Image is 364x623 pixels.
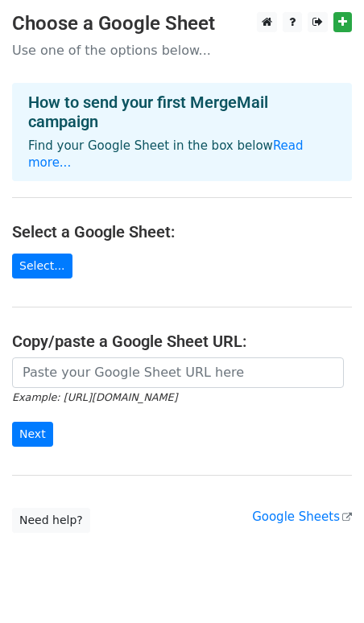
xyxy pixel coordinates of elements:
[12,357,344,388] input: Paste your Google Sheet URL here
[28,93,336,131] h4: How to send your first MergeMail campaign
[12,12,352,35] h3: Choose a Google Sheet
[252,510,352,524] a: Google Sheets
[12,254,72,278] a: Select...
[12,391,177,403] small: Example: [URL][DOMAIN_NAME]
[28,138,336,171] p: Find your Google Sheet in the box below
[12,222,352,241] h4: Select a Google Sheet:
[12,508,90,533] a: Need help?
[12,422,53,447] input: Next
[28,138,304,170] a: Read more...
[12,42,352,59] p: Use one of the options below...
[12,332,352,351] h4: Copy/paste a Google Sheet URL:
